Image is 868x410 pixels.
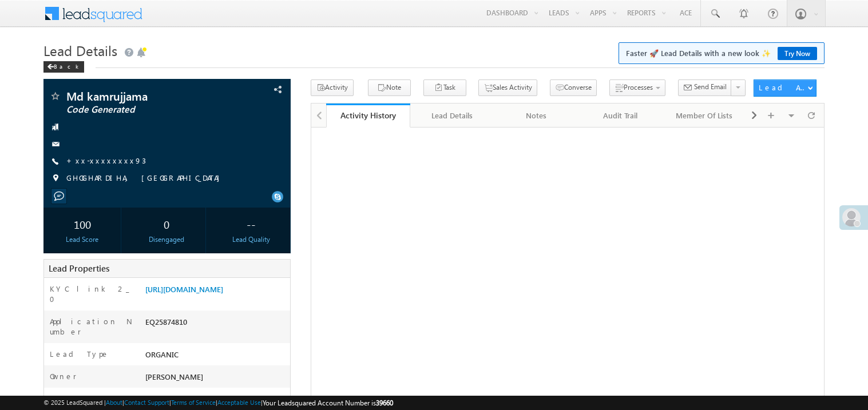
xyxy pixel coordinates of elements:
a: +xx-xxxxxxxx93 [66,156,146,165]
div: Audit Trail [588,109,652,122]
span: Send Email [694,82,727,92]
span: Lead Details [43,41,117,59]
label: Lead Type [50,349,109,359]
a: Notes [494,104,578,128]
a: Back [43,61,90,70]
button: Sales Activity [478,79,537,96]
a: Activity History [326,104,410,128]
a: Contact Support [124,399,169,406]
span: Code Generated [66,104,220,116]
span: Lead Properties [49,262,109,274]
div: Lead Score [46,234,118,245]
button: Send Email [678,79,732,96]
a: Try Now [778,47,817,60]
span: GHOGHARDIHA, [GEOGRAPHIC_DATA] [66,173,225,184]
span: Faster 🚀 Lead Details with a new look ✨ [626,47,817,59]
a: Audit Trail [578,104,663,128]
a: About [106,399,122,406]
button: Processes [609,79,665,96]
div: -- [215,213,287,234]
span: 39660 [376,399,393,407]
div: 0 [130,213,203,234]
div: Disengaged [130,234,203,245]
div: Member Of Lists [672,109,736,122]
label: KYC link 2_0 [50,284,133,304]
div: Activity History [335,110,402,121]
div: Back [43,61,84,73]
div: Notes [504,109,568,122]
div: 100 [46,213,118,234]
a: Terms of Service [171,399,216,406]
div: EQ25874810 [142,316,290,332]
a: Lead Details [410,104,494,128]
span: [PERSON_NAME] [145,372,203,381]
div: Lead Quality [215,234,287,245]
span: Md kamrujjama [66,90,220,102]
div: Lead Details [419,109,484,122]
a: Acceptable Use [217,399,261,406]
button: Lead Actions [754,79,817,97]
label: Application Number [50,316,133,337]
a: Member Of Lists [663,104,747,128]
a: [URL][DOMAIN_NAME] [145,284,223,294]
div: Lead Actions [759,82,807,93]
button: Converse [550,79,597,96]
button: Activity [311,79,354,96]
button: Task [423,79,466,96]
span: Your Leadsquared Account Number is [263,399,393,407]
button: Note [368,79,411,96]
div: ORGANIC [142,349,290,365]
span: © 2025 LeadSquared | | | | | [43,397,393,408]
span: Processes [624,83,653,91]
label: Owner [50,371,77,381]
